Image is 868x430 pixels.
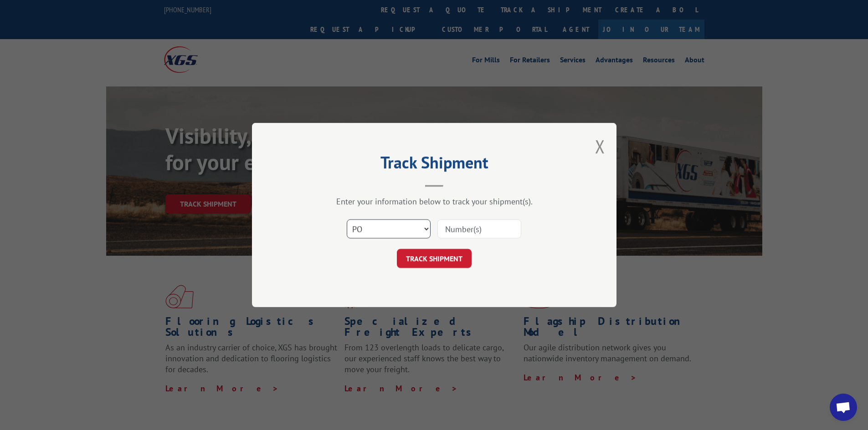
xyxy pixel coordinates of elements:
[437,219,521,238] input: Number(s)
[830,394,857,421] a: Open chat
[595,134,605,158] button: Close modal
[298,196,571,207] div: Enter your information below to track your shipment(s).
[298,156,571,173] h2: Track Shipment
[397,249,472,268] button: TRACK SHIPMENT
